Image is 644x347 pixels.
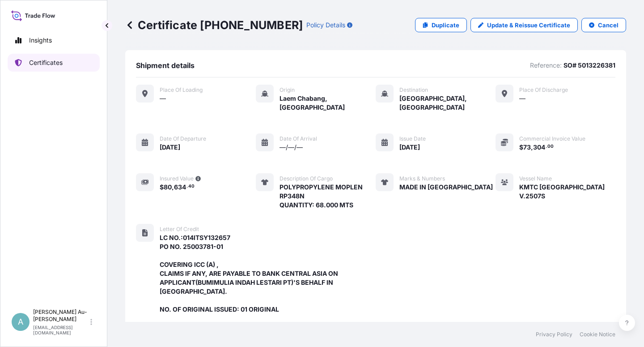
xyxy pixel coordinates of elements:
p: Cancel [598,21,619,30]
p: [EMAIL_ADDRESS][DOMAIN_NAME] [33,325,89,335]
a: Insights [8,31,100,49]
span: 73 [523,144,531,150]
span: , [531,144,533,150]
p: Insights [29,36,52,45]
span: Place of Loading [160,86,203,94]
p: Policy Details [306,21,345,30]
p: Duplicate [432,21,459,30]
span: Description of cargo [280,175,333,182]
span: Origin [280,86,295,94]
p: Update & Reissue Certificate [487,21,570,30]
span: 304 [533,144,545,150]
span: Date of arrival [280,135,317,142]
span: 634 [174,184,186,190]
span: POLYPROPYLENE MOPLEN RP348N QUANTITY: 68.000 MTS [280,183,376,210]
span: 80 [164,184,172,190]
span: Place of discharge [519,86,568,94]
span: Issue Date [399,135,426,142]
span: Shipment details [136,61,195,70]
button: Cancel [581,18,626,32]
span: LC NO.:014ITSY132657 PO NO. 25003781-01 COVERING ICC (A) , CLAIMS IF ANY, ARE PAYABLE TO BANK CEN... [160,233,376,314]
span: — [160,94,166,103]
span: Marks & Numbers [399,175,445,182]
span: 40 [188,185,195,188]
span: [DATE] [399,143,420,152]
span: 00 [547,145,554,148]
span: Insured Value [160,175,194,182]
p: Reference: [530,61,562,70]
span: MADE IN [GEOGRAPHIC_DATA] [399,183,493,192]
span: $ [160,184,164,190]
span: . [546,145,547,148]
p: Certificates [29,58,63,67]
p: SO# 5013226381 [563,61,615,70]
span: KMTC [GEOGRAPHIC_DATA] V.2507S [519,183,615,201]
p: [PERSON_NAME] Au-[PERSON_NAME] [33,308,89,323]
span: [GEOGRAPHIC_DATA], [GEOGRAPHIC_DATA] [399,94,496,112]
a: Cookie Notice [580,331,615,338]
a: Privacy Policy [536,331,572,338]
span: Vessel Name [519,175,552,182]
span: Destination [399,86,428,94]
a: Update & Reissue Certificate [470,18,578,32]
span: —/—/— [280,143,303,152]
a: Certificates [8,54,100,72]
span: Commercial Invoice Value [519,135,585,142]
span: Letter of Credit [160,226,199,233]
span: . [186,185,188,188]
a: Duplicate [415,18,467,32]
p: Certificate [PHONE_NUMBER] [125,18,303,32]
span: Date of departure [160,135,206,142]
span: Laem Chabang, [GEOGRAPHIC_DATA] [280,94,376,112]
span: — [519,94,525,103]
span: , [172,184,174,190]
span: A [18,317,23,326]
span: $ [519,144,523,150]
span: [DATE] [160,143,180,152]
